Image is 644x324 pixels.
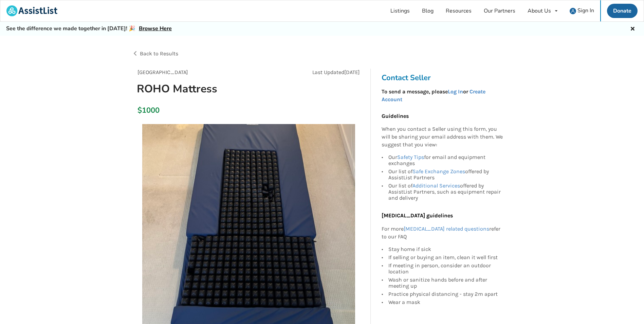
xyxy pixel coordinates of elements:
a: Resources [440,0,478,21]
div: Our list of offered by AssistList Partners, such as equipment repair and delivery [388,182,503,201]
p: When you contact a Seller using this form, you will be sharing your email address with them. We s... [382,125,503,149]
span: [DATE] [344,69,360,75]
img: assistlist-logo [6,5,57,16]
a: Safe Exchange Zones [412,168,465,175]
span: Sign In [577,7,594,14]
a: Log In [448,88,463,95]
b: Guidelines [382,113,409,119]
div: Our for email and equipment exchanges [388,154,503,167]
div: Stay home if sick [388,246,503,253]
div: If selling or buying an item, clean it well first [388,253,503,262]
div: Wash or sanitize hands before and after meeting up [388,276,503,290]
a: user icon Sign In [564,0,600,21]
div: Wear a mask [388,298,503,305]
a: Blog [416,0,440,21]
strong: To send a message, please or [382,88,485,103]
a: Donate [607,4,638,18]
span: [GEOGRAPHIC_DATA] [137,69,188,75]
a: Create Account [382,88,485,103]
p: For more refer to our FAQ [382,225,503,241]
div: Practice physical distancing - stay 2m apart [388,290,503,298]
a: Browse Here [139,25,172,32]
a: Our Partners [478,0,521,21]
a: Additional Services [412,182,460,189]
a: Listings [384,0,416,21]
div: About Us [528,8,551,14]
h1: ROHO Mattress [131,82,292,96]
div: If meeting in person, consider an outdoor location [388,262,503,276]
div: Our list of offered by AssistList Partners [388,167,503,182]
span: Last Updated [312,69,344,75]
h5: See the difference we made together in [DATE]! 🎉 [6,25,172,32]
h3: Contact Seller [382,73,507,83]
span: Back to Results [140,50,178,57]
div: $1000 [137,106,141,115]
a: Safety Tips [397,154,424,160]
b: [MEDICAL_DATA] guidelines [382,212,453,219]
a: [MEDICAL_DATA] related questions [404,226,489,232]
img: user icon [570,8,576,14]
